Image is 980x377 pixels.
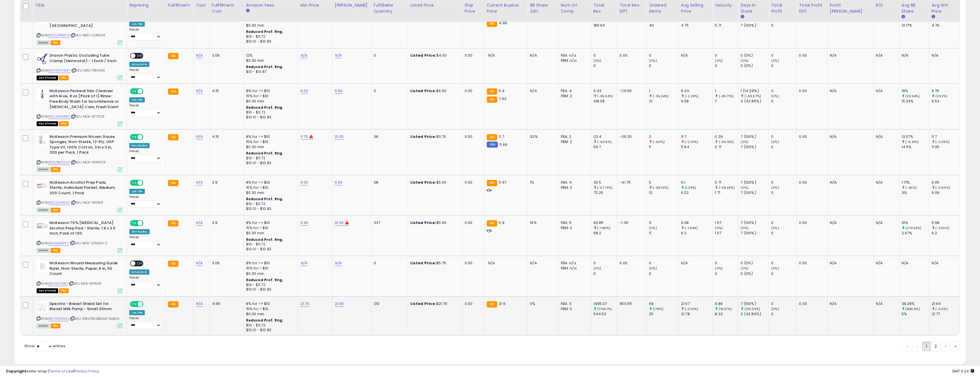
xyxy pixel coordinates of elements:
[771,23,796,28] div: 0
[530,134,554,139] div: 32%
[619,2,644,14] div: Total Rev. Diff.
[741,99,769,104] div: 3 (42.86%)
[246,88,294,94] div: 8% for <= $10
[715,63,738,68] div: 0
[799,180,823,185] div: 0.00
[799,134,823,139] div: 0.00
[593,23,617,28] div: 189.94
[593,2,615,14] div: Total Rev.
[649,58,657,63] small: (0%)
[300,260,307,266] a: N/A
[681,144,712,150] div: 11.94
[561,53,587,58] div: FBA: n/a
[246,105,284,110] b: Reduced Prof. Rng.
[129,68,161,81] div: Preset:
[374,180,403,185] div: 28
[48,241,69,246] a: B00KEEMPS2
[51,40,60,45] span: FBA
[246,151,284,156] b: Reduced Prof. Rng.
[799,53,823,58] div: 0.00
[905,185,917,190] small: (-43%)
[246,144,294,150] div: $0.30 min
[561,185,587,190] div: FBM: 2
[196,220,203,226] a: N/A
[300,53,307,58] a: N/A
[335,2,369,8] div: [PERSON_NAME]
[561,88,587,94] div: FBA: 4
[799,88,823,94] div: 0.00
[37,134,48,146] img: 31gtvWXwvGL._SL40_.jpg
[196,53,203,58] a: N/A
[246,190,294,195] div: $0.30 min
[741,185,749,190] small: (0%)
[771,18,779,23] small: (0%)
[246,64,284,69] b: Reduced Prof. Rng.
[932,88,960,94] div: 6.76
[945,344,946,349] span: ›
[530,2,556,14] div: BB Share 24h.
[246,29,284,34] b: Reduced Prof. Rng.
[685,185,696,190] small: (1.33%)
[37,301,48,313] img: 31P2MTeGtoL._SL40_.jpg
[771,185,779,190] small: (0%)
[300,134,308,140] a: 11.70
[771,94,779,98] small: (0%)
[741,140,749,144] small: (0%)
[499,134,504,139] span: 11.7
[741,190,769,195] div: 7 (100%)
[168,2,191,8] div: Fulfillment
[129,97,145,102] div: Low. FBA
[561,134,587,139] div: FBA: 2
[37,13,122,44] div: ASIN:
[685,140,698,144] small: (-2.01%)
[37,180,122,212] div: ASIN:
[715,99,738,104] div: 7
[37,53,48,64] img: 319WHGA4YjL._SL40_.jpg
[771,2,794,14] div: Total Profit
[905,94,920,98] small: (23.94%)
[465,180,480,185] div: 0.00
[196,2,207,8] div: Cost
[246,39,294,44] div: $10.01 - $10.83
[465,134,480,139] div: 0.00
[530,180,554,185] div: 1%
[593,53,617,58] div: 0
[74,368,99,374] a: Privacy Policy
[902,180,929,185] div: 1.71%
[37,76,58,80] span: All listings that are currently out of stock and unavailable for purchase on Amazon
[37,53,122,80] div: ASIN:
[142,180,152,185] span: OFF
[902,14,905,19] small: Avg BB Share.
[48,68,70,73] a: B00V92YSMY
[771,190,796,195] div: 0
[932,53,955,58] div: N/A
[37,134,122,171] div: ASIN:
[876,88,895,94] div: N/A
[129,62,149,67] div: Amazon AI
[935,94,948,98] small: (3.52%)
[932,99,960,104] div: 6.53
[487,142,498,148] small: FBM
[932,2,957,14] div: Avg Win Price
[129,149,161,162] div: Preset:
[410,134,458,139] div: $11.70
[681,23,712,28] div: 4.75
[499,88,504,94] span: 6.9
[246,156,294,161] div: $10 - $11.72
[37,261,48,272] img: 31UCGRV7WOL._SL40_.jpg
[681,134,712,139] div: 11.7
[593,63,617,68] div: 0
[715,53,738,58] div: 0
[922,342,931,351] a: 1
[487,180,497,186] small: FBA
[561,94,587,99] div: FBM: 2
[715,180,738,185] div: 0.71
[876,180,895,185] div: N/A
[771,140,779,144] small: (0%)
[593,58,601,63] small: (0%)
[681,99,712,104] div: 6.58
[830,2,871,14] div: Profit [PERSON_NAME]
[71,68,105,73] span: | SKU: MED-DRVA110
[653,18,665,23] small: (22.5%)
[142,89,152,94] span: OFF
